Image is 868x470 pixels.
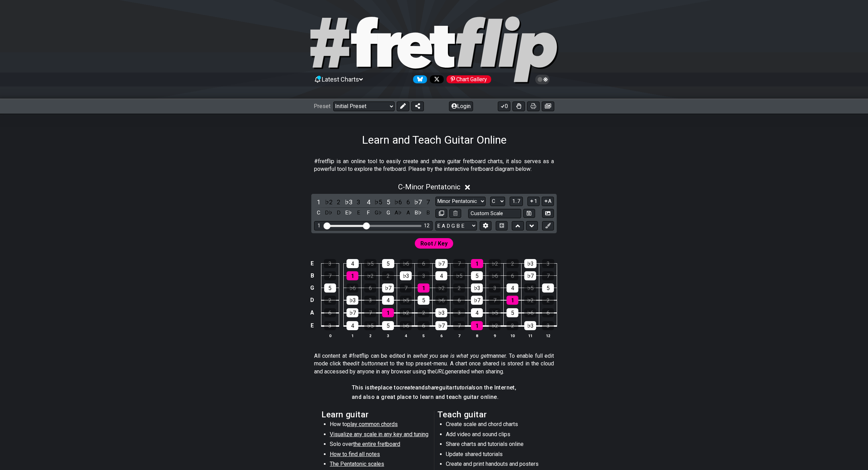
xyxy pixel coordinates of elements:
div: 3 [542,259,554,268]
div: ♭3 [471,283,483,293]
div: 1 [471,321,483,330]
th: 11 [521,332,539,339]
div: 6 [364,283,376,293]
span: the entire fretboard [353,441,400,447]
li: How to [330,420,429,430]
div: ♭3 [524,321,536,330]
div: 1 [347,271,358,280]
td: D [308,294,317,306]
em: edit button [350,360,377,367]
div: ♭3 [347,296,358,305]
div: 4 [347,321,358,330]
span: Toggle light / dark theme [539,76,547,83]
th: 5 [415,332,433,339]
div: 1 [418,283,429,293]
select: Scale [435,197,486,206]
span: 1..7 [512,198,520,204]
div: 2 [453,283,465,293]
div: toggle scale degree [394,197,403,207]
h4: and also a great place to learn and teach guitar online. [352,393,516,401]
div: 4 [382,296,394,305]
span: C - Minor Pentatonic [398,183,460,191]
span: Preset [314,103,330,109]
button: Copy [435,209,447,218]
div: 6 [453,296,465,305]
th: 10 [504,332,521,339]
th: 9 [486,332,504,339]
div: ♭5 [489,308,501,317]
div: 7 [400,283,412,293]
div: 7 [324,271,336,280]
div: 2 [382,271,394,280]
div: toggle pitch class [344,208,353,218]
div: 4 [507,283,518,293]
div: 1 [318,223,320,229]
div: 3 [489,283,501,293]
li: Create scale and chord charts [446,420,545,430]
div: ♭5 [524,283,536,293]
div: ♭6 [400,259,412,268]
div: ♭6 [400,321,412,330]
li: Update shared tutorials [446,450,545,460]
div: toggle pitch class [404,208,413,218]
div: toggle pitch class [354,208,363,218]
div: ♭2 [435,283,447,293]
div: toggle pitch class [334,208,343,218]
em: share [425,384,439,391]
div: toggle scale degree [384,197,393,207]
div: ♭7 [471,296,483,305]
th: 4 [397,332,415,339]
div: toggle pitch class [384,208,393,218]
div: 3 [364,296,376,305]
div: ♭7 [347,308,358,317]
button: 1 [527,197,539,206]
div: 5 [382,321,394,330]
a: Follow #fretflip at X [427,75,444,83]
div: toggle scale degree [374,197,383,207]
div: toggle pitch class [424,208,433,218]
span: Visualize any scale in any key and tuning [330,431,428,438]
div: ♭5 [364,321,376,330]
em: URL [435,368,445,375]
button: Print [527,101,540,111]
button: Login [449,101,473,111]
button: 1..7 [510,197,523,206]
p: #fretflip is an online tool to easily create and share guitar fretboard charts, it also serves as... [314,158,554,173]
div: 3 [418,271,429,280]
div: ♭2 [489,321,501,330]
div: 3 [453,308,465,317]
div: 4 [435,271,447,280]
span: How to find all notes [330,451,380,457]
button: First click edit preset to enable marker editing [542,221,554,230]
div: toggle scale degree [334,197,343,207]
div: 7 [489,296,501,305]
button: Store user defined scale [523,209,535,218]
div: 12 [424,223,429,229]
em: the [370,384,378,391]
td: B [308,270,317,282]
div: toggle pitch class [314,208,323,218]
p: All content at #fretflip can be edited in a manner. To enable full edit mode click the next to th... [314,352,554,376]
div: ♭5 [453,271,465,280]
div: 5 [324,283,336,293]
span: First enable full edit mode to edit [420,238,448,249]
div: 2 [507,259,519,268]
em: what you see is what you get [416,352,489,359]
div: 6 [418,259,430,268]
th: 8 [468,332,486,339]
div: ♭7 [435,321,447,330]
th: 12 [539,332,557,339]
li: Share charts and tutorials online [446,440,545,450]
div: 6 [542,308,554,317]
em: tutorials [455,384,476,391]
button: Toggle Dexterity for all fretkits [512,101,525,111]
div: toggle pitch class [374,208,383,218]
div: 2 [324,296,336,305]
div: ♭6 [489,271,501,280]
div: ♭2 [524,296,536,305]
th: 0 [321,332,339,339]
td: E [308,319,317,332]
div: toggle scale degree [324,197,333,207]
div: ♭2 [364,271,376,280]
div: 6 [324,308,336,317]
